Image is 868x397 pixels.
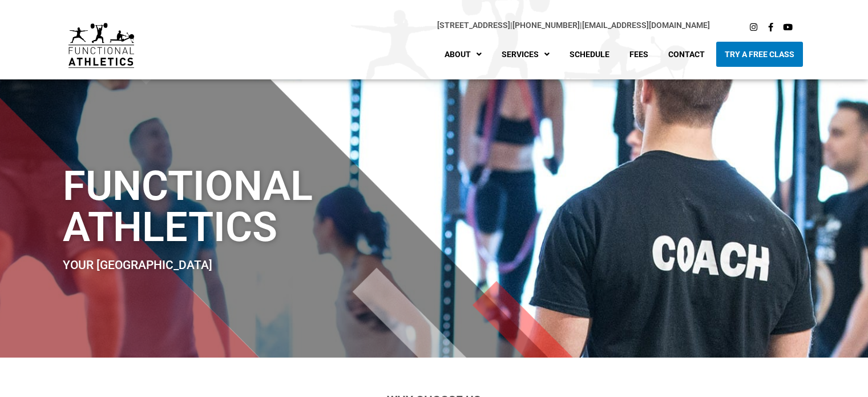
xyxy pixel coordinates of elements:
h2: Your [GEOGRAPHIC_DATA] [63,259,504,271]
a: Schedule [561,42,618,67]
a: [EMAIL_ADDRESS][DOMAIN_NAME] [582,21,710,30]
a: Services [493,42,558,67]
a: About [436,42,490,67]
a: Try A Free Class [716,42,803,67]
img: default-logo [68,23,134,68]
a: [STREET_ADDRESS] [437,21,510,30]
a: [PHONE_NUMBER] [512,21,580,30]
a: Contact [660,42,713,67]
a: Fees [621,42,657,67]
span: | [437,21,512,30]
p: | [157,19,710,32]
h1: Functional Athletics [63,166,504,248]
